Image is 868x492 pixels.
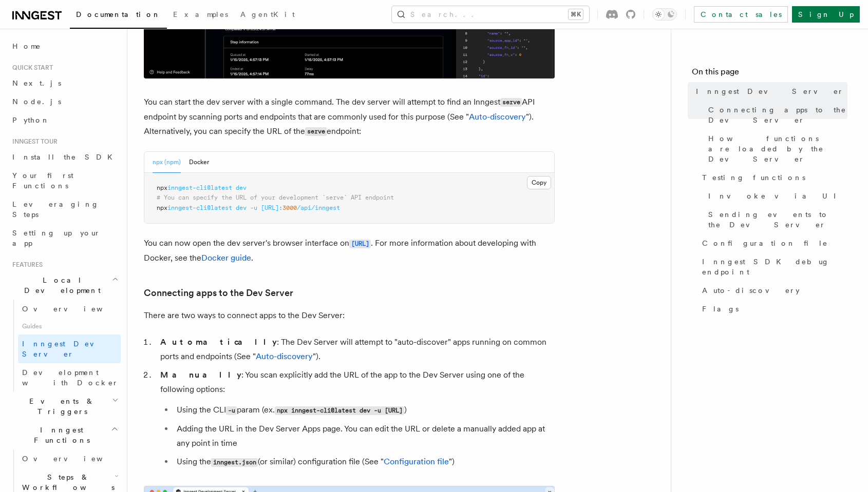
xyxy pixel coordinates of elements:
button: Copy [527,176,551,189]
a: AgentKit [234,3,301,28]
button: Inngest Functions [8,421,121,449]
span: Install the SDK [12,153,119,161]
code: serve [305,127,327,136]
button: Toggle dark mode [652,8,677,21]
span: Inngest Functions [8,425,111,445]
code: npx inngest-cli@latest dev -u [URL] [275,406,404,415]
a: Connecting apps to the Dev Server [144,286,293,300]
span: Overview [22,455,128,463]
a: Connecting apps to the Dev Server [704,101,847,129]
a: [URL] [349,238,371,248]
span: npx [157,204,167,211]
code: [URL] [349,240,371,248]
span: Features [8,261,43,269]
span: Examples [173,10,228,18]
a: Your first Functions [8,166,121,195]
a: Setting up your app [8,224,121,252]
a: Auto-discovery [469,112,526,122]
p: You can now open the dev server's browser interface on . For more information about developing wi... [144,236,555,265]
a: Auto-discovery [256,351,313,361]
li: : You scan explicitly add the URL of the app to the Dev Server using one of the following options: [157,368,555,469]
span: Leveraging Steps [12,200,99,219]
a: Flags [698,300,847,318]
span: # You can specify the URL of your development `serve` API endpoint [157,194,394,201]
strong: Automatically [160,337,277,347]
a: Inngest Dev Server [18,334,121,363]
a: How functions are loaded by the Dev Server [704,129,847,168]
a: Configuration file [384,457,449,466]
span: Next.js [12,79,61,87]
span: Flags [702,304,739,314]
span: dev [236,204,247,211]
code: inngest.json [211,458,258,467]
span: Home [12,41,41,51]
a: Configuration file [698,234,847,252]
a: Inngest Dev Server [692,82,847,101]
span: Events & Triggers [8,396,112,417]
span: Your first Functions [12,171,73,190]
a: Documentation [70,3,167,29]
a: Invoke via UI [704,187,847,205]
button: Local Development [8,271,121,300]
li: Adding the URL in the Dev Server Apps page. You can edit the URL or delete a manually added app a... [174,422,555,450]
a: Node.js [8,92,121,111]
span: inngest-cli@latest [167,204,232,211]
a: Auto-discovery [698,281,847,300]
p: You can start the dev server with a single command. The dev server will attempt to find an Innges... [144,95,555,139]
a: Testing functions [698,168,847,187]
a: Contact sales [694,6,788,23]
span: Documentation [76,10,161,18]
span: inngest-cli@latest [167,184,232,191]
a: Leveraging Steps [8,195,121,224]
a: Next.js [8,74,121,92]
div: Local Development [8,300,121,392]
li: Using the CLI param (ex. ) [174,403,555,418]
span: Auto-discovery [702,285,800,296]
h4: On this page [692,66,847,82]
span: dev [236,184,247,191]
a: Overview [18,300,121,318]
span: Inngest SDK debug endpoint [702,257,847,277]
span: Inngest Dev Server [696,86,844,96]
p: There are two ways to connect apps to the Dev Server: [144,308,555,323]
span: -u [250,204,257,211]
span: Setting up your app [12,229,101,247]
span: AgentKit [240,10,295,18]
button: Search...⌘K [392,6,589,23]
button: Docker [189,152,209,173]
span: Inngest Dev Server [22,340,110,358]
li: Using the (or similar) configuration file (See " ") [174,455,555,469]
span: Configuration file [702,238,828,248]
a: Install the SDK [8,148,121,166]
a: Home [8,37,121,55]
span: Guides [18,318,121,334]
a: Sending events to the Dev Server [704,205,847,234]
span: [URL]: [261,204,282,211]
span: Python [12,116,50,124]
code: -u [226,406,237,415]
a: Overview [18,449,121,468]
span: Overview [22,305,128,313]
kbd: ⌘K [569,9,583,19]
span: Inngest tour [8,137,58,146]
span: npx [157,184,167,191]
a: Docker guide [201,253,251,263]
code: serve [500,98,522,107]
span: Invoke via UI [708,191,845,201]
a: Python [8,111,121,129]
button: Events & Triggers [8,392,121,421]
a: Sign Up [792,6,860,23]
span: Node.js [12,97,61,106]
span: Development with Docker [22,368,119,387]
span: Quick start [8,64,53,72]
span: 3000 [282,204,297,211]
span: Testing functions [702,172,805,183]
span: Local Development [8,275,112,296]
a: Inngest SDK debug endpoint [698,252,847,281]
strong: Manually [160,370,241,380]
span: Sending events to the Dev Server [708,209,847,230]
li: : The Dev Server will attempt to "auto-discover" apps running on common ports and endpoints (See ... [157,335,555,364]
span: Connecting apps to the Dev Server [708,105,847,125]
span: How functions are loaded by the Dev Server [708,133,847,164]
button: npx (npm) [153,152,181,173]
